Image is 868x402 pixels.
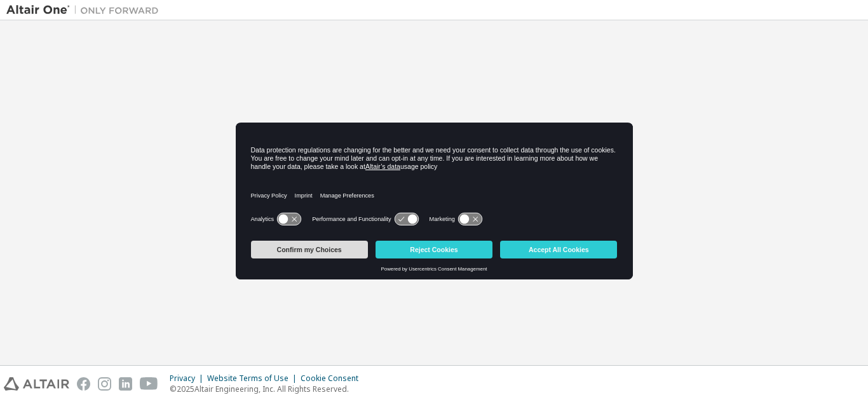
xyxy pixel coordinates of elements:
[119,377,132,391] img: linkedin.svg
[6,4,165,17] img: Altair One
[77,377,90,391] img: facebook.svg
[4,377,69,391] img: altair_logo.svg
[170,373,207,384] div: Privacy
[98,377,111,391] img: instagram.svg
[140,377,158,391] img: youtube.svg
[170,384,366,394] p: © 2025 Altair Engineering, Inc. All Rights Reserved.
[207,373,301,384] div: Website Terms of Use
[301,373,366,384] div: Cookie Consent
